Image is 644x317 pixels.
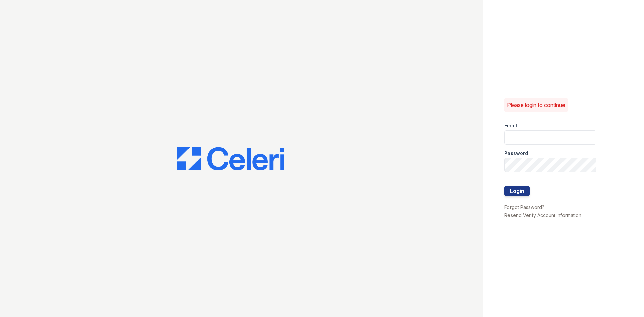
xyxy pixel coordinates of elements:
button: Login [504,186,530,196]
label: Password [504,150,528,157]
label: Email [504,122,517,129]
a: Resend Verify Account Information [504,212,581,218]
p: Please login to continue [507,101,565,109]
a: Forgot Password? [504,204,544,210]
img: CE_Logo_Blue-a8612792a0a2168367f1c8372b55b34899dd931a85d93a1a3d3e32e68fde9ad4.png [177,147,284,171]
